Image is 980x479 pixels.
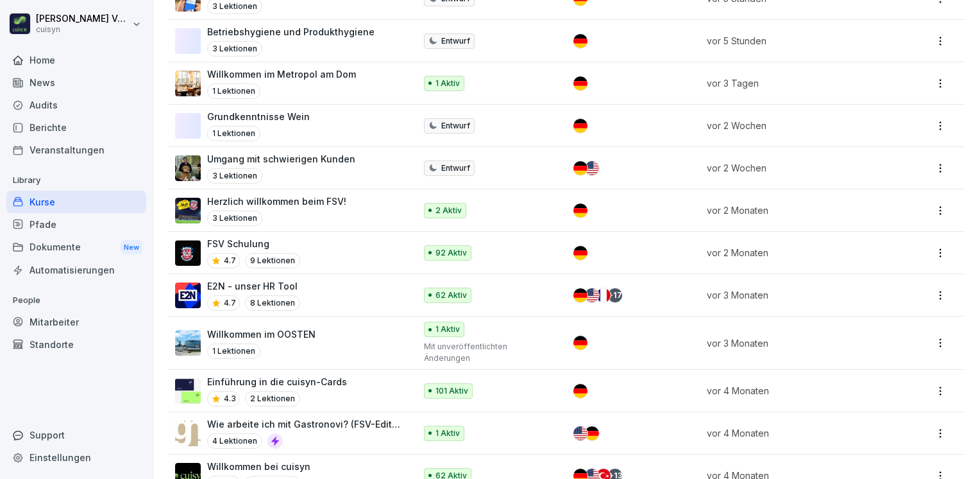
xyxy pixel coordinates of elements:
p: 2 Lektionen [245,391,300,406]
p: vor 2 Wochen [707,119,883,132]
p: 92 Aktiv [435,247,467,259]
a: Mitarbeiter [6,311,146,333]
p: vor 2 Wochen [707,161,883,175]
p: Entwurf [441,120,470,132]
p: vor 2 Monaten [707,246,883,259]
p: 4.7 [224,255,236,266]
a: Berichte [6,116,146,139]
p: 3 Lektionen [207,211,262,226]
a: Einstellungen [6,446,146,469]
p: Grundkenntnisse Wein [207,110,310,123]
p: Wie arbeite ich mit Gastronovi? (FSV-Edition) [207,417,402,431]
p: Herzlich willkommen beim FSV! [207,195,346,208]
p: 8 Lektionen [245,295,300,311]
a: News [6,71,146,94]
a: Standorte [6,333,146,356]
p: FSV Schulung [207,237,300,250]
p: vor 3 Monaten [707,288,883,302]
a: Pfade [6,213,146,236]
img: ibmq16c03v2u1873hyb2ubud.png [175,155,201,181]
p: 3 Lektionen [207,41,262,57]
a: Audits [6,94,146,116]
p: Willkommen im Metropol am Dom [207,67,356,81]
p: 3 Lektionen [207,168,262,184]
p: 2 Aktiv [435,205,462,216]
div: Dokumente [6,236,146,259]
img: ix1ykoc2zihs2snthutkekki.png [175,330,201,356]
p: 1 Aktiv [435,324,460,335]
p: 1 Lektionen [207,126,260,141]
p: Betriebshygiene und Produkthygiene [207,25,375,39]
img: de.svg [573,76,587,91]
p: Willkommen im OOSTEN [207,327,316,341]
img: c1vosdem0wfozm16sovb39mh.png [175,378,201,404]
a: Home [6,49,146,71]
p: 1 Aktiv [435,428,460,439]
img: de.svg [573,204,587,218]
p: 62 Aktiv [435,290,467,301]
p: vor 2 Monaten [707,204,883,217]
p: 1 Aktiv [435,78,460,89]
p: Library [6,170,146,191]
img: qetnc47un504ojga6j12dr4n.png [175,421,201,446]
p: 1 Lektionen [207,83,260,99]
p: E2N - unser HR Tool [207,279,300,293]
div: New [121,240,142,255]
img: us.svg [585,161,599,175]
p: Umgang mit schwierigen Kunden [207,152,355,166]
img: de.svg [573,246,587,260]
p: People [6,290,146,311]
img: cw64uprnppv25cwe2ag2tbwy.png [175,240,201,266]
p: vor 5 Stunden [707,34,883,48]
img: vko4dyk4lnfa1fwbu5ui5jwj.png [175,198,201,223]
p: 1 Lektionen [207,344,260,359]
p: Willkommen bei cuisyn [207,460,310,473]
p: 9 Lektionen [245,253,300,268]
img: fr.svg [596,288,611,302]
img: us.svg [573,426,587,440]
p: 101 Aktiv [435,385,468,397]
p: vor 4 Monaten [707,384,883,397]
p: Entwurf [441,35,470,47]
p: 4.7 [224,297,236,309]
img: de.svg [573,119,587,133]
p: vor 3 Tagen [707,76,883,90]
a: Veranstaltungen [6,139,146,161]
img: de.svg [573,288,587,302]
p: vor 4 Monaten [707,426,883,440]
img: de.svg [573,384,587,398]
img: de.svg [585,426,599,440]
img: q025270qoffclbg98vwiajx6.png [175,283,201,308]
a: Automatisierungen [6,259,146,281]
p: 4.3 [224,393,236,405]
p: Entwurf [441,162,470,174]
a: Kurse [6,191,146,213]
img: de.svg [573,336,587,350]
p: cuisyn [36,25,130,34]
div: Support [6,424,146,446]
img: j5tzse9oztc65uavxh9ek5hz.png [175,71,201,96]
img: de.svg [573,161,587,175]
p: Einführung in die cuisyn-Cards [207,375,347,388]
p: 4 Lektionen [207,433,262,449]
p: [PERSON_NAME] Völsch [36,13,130,24]
a: DokumenteNew [6,236,146,259]
p: Mit unveröffentlichten Änderungen [424,341,552,364]
div: + 17 [608,288,622,302]
img: us.svg [585,288,599,302]
img: de.svg [573,34,587,48]
p: vor 3 Monaten [707,336,883,350]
